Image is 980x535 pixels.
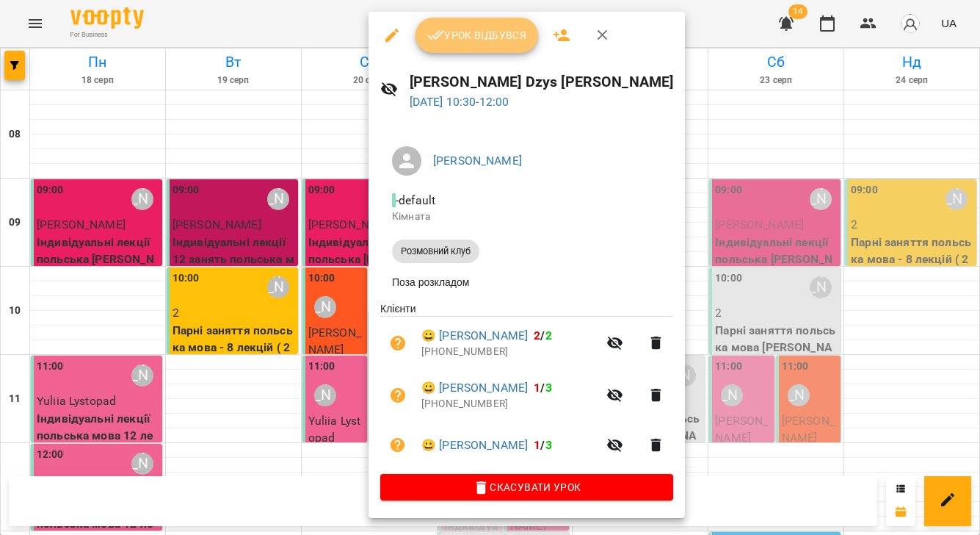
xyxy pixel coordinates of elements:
span: Розмовний клуб [392,245,479,258]
span: - default [392,193,438,207]
span: 1 [534,381,540,395]
b: / [534,328,551,342]
a: [PERSON_NAME] [433,154,522,168]
ul: Клієнти [380,301,673,474]
li: Поза розкладом [380,269,673,295]
h6: [PERSON_NAME] Dzys [PERSON_NAME] [410,71,674,93]
span: 2 [545,328,552,342]
a: [DATE] 10:30-12:00 [410,95,509,109]
p: [PHONE_NUMBER] [421,345,598,359]
b: / [534,438,551,452]
p: Кімната [392,209,661,224]
a: 😀 [PERSON_NAME] [421,327,528,345]
button: Візит ще не сплачено. Додати оплату? [380,378,415,413]
span: 3 [545,381,552,395]
button: Урок відбувся [415,18,539,53]
a: 😀 [PERSON_NAME] [421,379,528,397]
span: 1 [534,438,540,452]
span: Урок відбувся [427,26,527,44]
button: Візит ще не сплачено. Додати оплату? [380,326,415,361]
a: 😀 [PERSON_NAME] [421,437,528,454]
p: [PHONE_NUMBER] [421,397,598,412]
button: Візит ще не сплачено. Додати оплату? [380,428,415,463]
b: / [534,381,551,395]
button: Скасувати Урок [380,474,673,500]
span: Скасувати Урок [392,478,661,496]
span: 3 [545,438,552,452]
span: 2 [534,328,540,342]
